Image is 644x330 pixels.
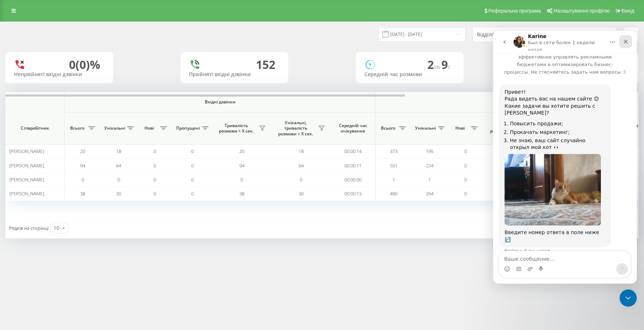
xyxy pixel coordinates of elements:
span: хв [434,63,441,71]
span: Середній час очікування [336,123,370,134]
span: 30 [299,190,304,197]
span: [PERSON_NAME] [9,162,44,169]
span: 2 [427,57,441,72]
span: c [448,63,451,71]
span: Співробітник [11,125,58,131]
div: Прийняті вхідні дзвінки [189,71,280,78]
div: Середній час розмови [364,71,455,78]
span: 64 [116,162,121,169]
span: Вихід [622,8,634,14]
span: 38 [239,190,244,197]
span: 0 [191,176,194,183]
td: 00:00:00 [331,173,376,187]
span: 20 [239,148,244,154]
span: 264 [426,190,433,197]
td: 00:00:11 [331,158,376,172]
span: 0 [153,190,156,197]
span: Вхідні дзвінки [83,99,356,105]
span: 1 [392,176,395,183]
span: 0 [464,148,467,154]
span: 94 [80,162,85,169]
span: 18 [116,148,121,154]
span: Унікальні, тривалість розмови > Х сек. [275,120,316,137]
span: 0 [240,176,243,183]
span: [PERSON_NAME] [9,148,44,154]
span: 9 [441,57,451,72]
span: [PERSON_NAME] [9,176,44,183]
span: 30 [116,190,121,197]
span: 195 [426,148,433,154]
span: 0 [464,176,467,183]
span: 490 [390,190,397,197]
span: 38 [80,190,85,197]
span: 0 [118,176,120,183]
span: 94 [239,162,244,169]
td: 00:00:13 [331,187,376,201]
span: 18 [299,148,304,154]
span: 0 [153,176,156,183]
span: Вихідні дзвінки [392,99,630,105]
span: [PERSON_NAME] [9,190,44,197]
span: 0 [191,148,194,154]
span: 0 [464,190,467,197]
span: 551 [390,162,397,169]
span: Реферальна програма [488,8,541,14]
span: Всього [379,125,397,131]
span: 0 [153,148,156,154]
span: Нові [451,125,469,131]
span: Пропущені [176,125,200,131]
span: 0 [153,162,156,169]
span: 0 [191,162,194,169]
span: Тривалість розмови > Х сек. [487,123,528,134]
span: 0 [300,176,302,183]
span: Нові [140,125,158,131]
div: Відділ/Співробітник [477,32,563,38]
div: 0 (0)% [69,58,100,71]
span: 1 [428,176,431,183]
span: Унікальні [415,125,436,131]
iframe: Intercom live chat [620,289,637,307]
span: Унікальні [104,125,125,131]
span: Тривалість розмови > Х сек. [216,123,257,134]
span: Всього [68,125,86,131]
span: Налаштування профілю [553,8,609,14]
span: 0 [464,162,467,169]
span: 224 [426,162,433,169]
span: 373 [390,148,397,154]
span: 20 [80,148,85,154]
div: Неприйняті вхідні дзвінки [14,71,105,78]
div: 10 [54,224,59,232]
div: 152 [256,58,275,71]
span: 0 [82,176,84,183]
span: Рядків на сторінці [9,225,49,231]
iframe: Intercom live chat [493,31,637,284]
span: 64 [299,162,304,169]
span: 0 [191,190,194,197]
td: 00:00:14 [331,144,376,158]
